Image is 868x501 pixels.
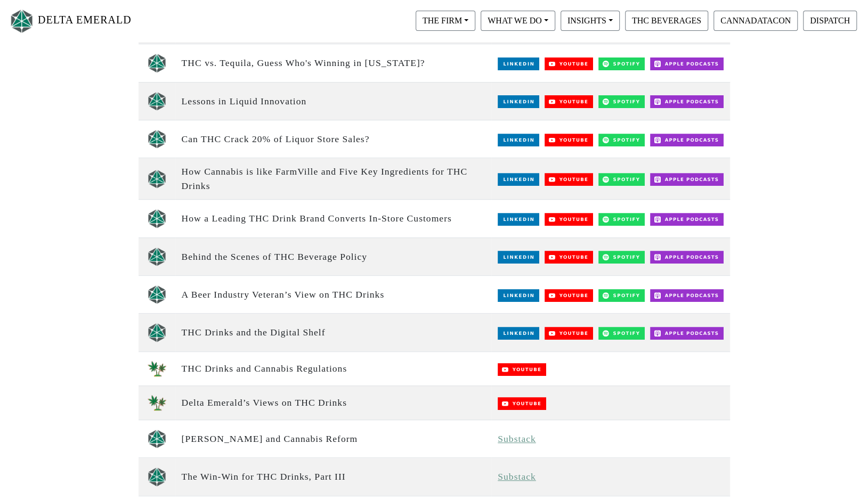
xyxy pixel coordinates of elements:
[148,361,166,376] img: cannadatacon logo
[545,58,593,70] img: YouTube
[598,289,645,302] img: Spotify
[175,275,492,313] td: A Beer Industry Veteran’s View on THC Drinks
[175,200,492,237] td: How a Leading THC Drink Brand Converts In-Store Customers
[175,385,492,420] td: Delta Emerald’s Views on THC Drinks
[9,7,35,35] img: Logo
[148,247,166,266] img: unscripted logo
[598,134,645,146] img: Spotify
[175,44,492,82] td: THC vs. Tequila, Guess Who's Winning in [US_STATE]?
[175,314,492,351] td: THC Drinks and the Digital Shelf
[545,213,593,226] img: YouTube
[545,327,593,340] img: YouTube
[498,173,539,186] img: LinkedIn
[498,397,546,410] img: YouTube
[498,213,539,226] img: LinkedIn
[800,15,859,24] a: DISPATCH
[175,237,492,275] td: Behind the Scenes of THC Beverage Policy
[650,213,724,226] img: Apple Podcasts
[650,289,724,302] img: Apple Podcasts
[561,11,620,31] button: INSIGHTS
[622,15,711,24] a: THC BEVERAGES
[481,11,555,31] button: WHAT WE DO
[498,251,539,264] img: LinkedIn
[650,173,724,186] img: Apple Podcasts
[598,251,645,264] img: Spotify
[598,95,645,108] img: Spotify
[498,363,546,376] img: YouTube
[148,467,166,486] img: dispatch logo
[598,58,645,70] img: Spotify
[545,251,593,264] img: YouTube
[9,4,132,38] a: DELTA EMERALD
[498,95,539,108] img: LinkedIn
[498,289,539,302] img: LinkedIn
[711,15,800,24] a: CANNADATACON
[148,395,166,410] img: cannadatacon logo
[650,134,724,146] img: Apple Podcasts
[498,327,539,340] img: LinkedIn
[598,173,645,186] img: Spotify
[598,213,645,226] img: Spotify
[175,120,492,158] td: Can THC Crack 20% of Liquor Store Sales?
[416,11,475,31] button: THE FIRM
[148,129,166,149] img: unscripted logo
[148,209,166,228] img: unscripted logo
[650,251,724,264] img: Apple Podcasts
[545,173,593,186] img: YouTube
[175,351,492,385] td: THC Drinks and Cannabis Regulations
[545,95,593,108] img: YouTube
[498,433,536,444] a: Substack
[498,58,539,70] img: LinkedIn
[148,429,166,448] img: dispatch logo
[650,95,724,108] img: Apple Podcasts
[650,58,724,70] img: Apple Podcasts
[148,169,166,188] img: unscripted logo
[545,134,593,146] img: YouTube
[148,323,166,342] img: unscripted logo
[175,458,492,496] td: The Win-Win for THC Drinks, Part III
[148,92,166,111] img: unscripted logo
[598,327,645,340] img: Spotify
[713,11,798,31] button: CANNADATACON
[498,134,539,146] img: LinkedIn
[175,82,492,120] td: Lessons in Liquid Innovation
[175,158,492,200] td: How Cannabis is like FarmVille and Five Key Ingredients for THC Drinks
[803,11,857,31] button: DISPATCH
[650,327,724,340] img: Apple Podcasts
[148,285,166,304] img: unscripted logo
[148,53,166,72] img: unscripted logo
[545,289,593,302] img: YouTube
[498,471,536,482] a: Substack
[625,11,708,31] button: THC BEVERAGES
[175,420,492,458] td: [PERSON_NAME] and Cannabis Reform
